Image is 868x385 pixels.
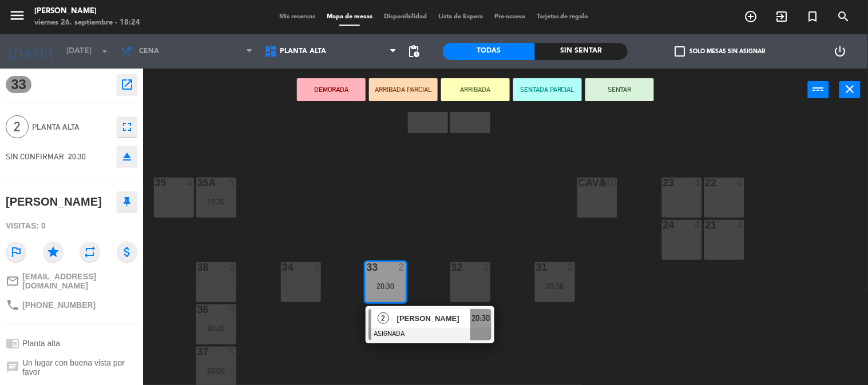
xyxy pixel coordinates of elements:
[229,347,236,357] div: 5
[695,220,701,230] div: 4
[536,262,537,272] div: 31
[197,347,198,357] div: 37
[378,312,389,324] span: 2
[837,10,851,23] i: search
[397,312,470,324] span: [PERSON_NAME]
[6,298,19,312] i: phone
[663,220,664,230] div: 24
[197,304,198,315] div: 36
[6,360,19,374] i: chat
[68,152,86,161] span: 20:30
[443,43,536,60] div: Todas
[6,76,31,93] span: 33
[6,152,64,161] span: SIN CONFIRMAR
[369,78,438,101] button: ARRIBADA PARCIAL
[513,78,582,101] button: SENTADA PARCIAL
[117,146,137,167] button: eject
[843,82,857,96] i: close
[585,78,654,101] button: SENTAR
[282,262,283,272] div: 34
[663,178,664,188] div: 23
[196,367,236,375] div: 20:00
[314,262,320,272] div: 2
[98,45,112,58] i: arrow_drop_down
[22,272,137,290] span: [EMAIL_ADDRESS][DOMAIN_NAME]
[834,45,847,58] i: power_settings_new
[367,262,367,272] div: 33
[535,282,575,290] div: 20:30
[737,178,744,188] div: 6
[229,304,236,315] div: 6
[196,198,236,206] div: 19:30
[6,115,29,138] span: 2
[451,262,452,272] div: 32
[407,45,421,58] span: pending_actions
[675,46,765,57] label: Solo mesas sin asignar
[839,81,861,98] button: close
[32,121,111,134] span: Planta alta
[483,262,490,272] div: 3
[117,117,137,137] button: fullscreen
[6,336,19,350] i: chrome_reader_mode
[744,10,758,23] i: add_circle_outline
[22,300,96,310] span: [PHONE_NUMBER]
[280,47,327,55] span: Planta alta
[197,262,198,272] div: 38
[196,324,236,332] div: 20:30
[737,220,744,230] div: 4
[274,14,321,20] span: Mis reservas
[321,14,378,20] span: Mapa de mesas
[80,242,100,262] i: repeat
[139,47,159,55] span: Cena
[441,78,510,101] button: ARRIBADA
[43,242,64,262] i: star
[22,339,60,348] span: Planta alta
[120,78,134,91] i: open_in_new
[120,120,134,134] i: fullscreen
[34,17,140,29] div: viernes 26. septiembre - 18:24
[605,178,617,188] div: 10
[675,46,685,57] span: check_box_outline_blank
[535,43,628,60] div: Sin sentar
[187,178,193,188] div: 4
[531,14,594,20] span: Tarjetas de regalo
[297,78,366,101] button: DEMORADA
[6,272,137,290] a: mail_outline[EMAIL_ADDRESS][DOMAIN_NAME]
[812,82,826,96] i: power_input
[9,7,26,24] i: menu
[6,192,102,211] div: [PERSON_NAME]
[695,178,701,188] div: 4
[398,262,405,272] div: 2
[378,14,433,20] span: Disponibilidad
[117,74,137,95] button: open_in_new
[6,242,26,262] i: outlined_flag
[489,14,531,20] span: Pre-acceso
[599,178,608,187] i: lock
[117,242,137,262] i: attach_money
[197,178,198,188] div: 35A
[775,10,789,23] i: exit_to_app
[229,178,236,188] div: 5
[471,311,490,325] span: 20:30
[808,81,829,98] button: power_input
[34,6,140,17] div: [PERSON_NAME]
[6,274,19,288] i: mail_outline
[6,216,137,236] div: Visitas: 0
[366,282,406,290] div: 20:30
[22,358,137,376] span: Un lugar con buena vista por favor
[229,262,236,272] div: 2
[578,178,579,188] div: CAVA
[433,14,489,20] span: Lista de Espera
[806,10,820,23] i: turned_in_not
[568,262,574,272] div: 2
[9,7,26,28] button: menu
[120,150,134,163] i: eject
